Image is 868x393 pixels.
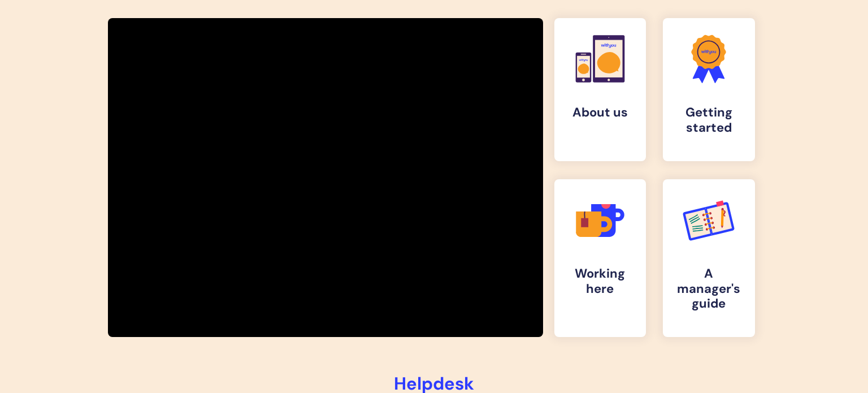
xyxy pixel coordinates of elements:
h4: A manager's guide [672,266,746,311]
a: About us [554,18,646,161]
a: A manager's guide [663,179,755,337]
h4: Getting started [672,105,746,135]
a: Getting started [663,18,755,161]
a: Working here [554,179,646,337]
h4: Working here [563,266,637,296]
iframe: Welcome to WithYou video [108,55,543,300]
h4: About us [563,105,637,120]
